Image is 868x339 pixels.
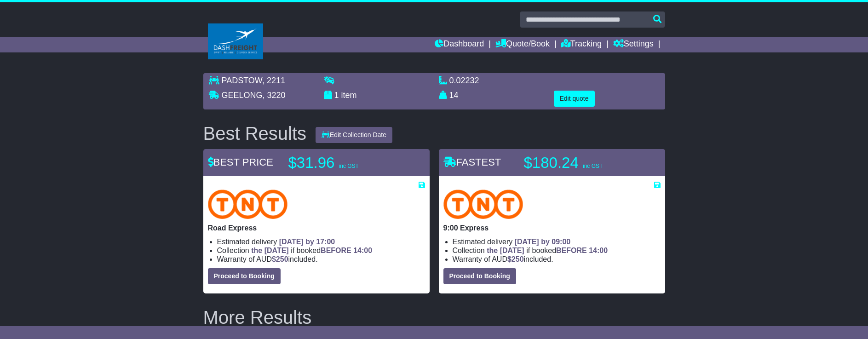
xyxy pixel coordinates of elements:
button: Proceed to Booking [443,268,516,284]
p: $180.24 [524,154,639,172]
span: 250 [276,255,288,263]
a: Quote/Book [495,37,550,52]
a: Dashboard [435,37,484,52]
a: Settings [613,37,654,52]
span: 250 [512,255,524,263]
span: $ [272,255,288,263]
img: TNT Domestic: Road Express [208,190,288,219]
a: Tracking [561,37,602,52]
span: inc GST [339,163,359,169]
li: Collection [453,246,661,255]
p: $31.96 [288,154,403,172]
span: 14:00 [353,247,372,254]
button: Proceed to Booking [208,268,281,284]
span: BEFORE [321,247,351,254]
li: Estimated delivery [217,237,425,246]
div: Best Results [199,123,311,144]
button: Edit Collection Date [316,127,392,143]
span: FASTEST [443,156,501,168]
span: 0.02232 [449,76,479,85]
span: inc GST [583,163,603,169]
span: 14:00 [589,247,608,254]
span: the [DATE] [487,247,524,254]
span: the [DATE] [251,247,288,254]
li: Collection [217,246,425,255]
p: 9:00 Express [443,224,661,232]
span: if booked [251,247,372,254]
span: [DATE] by 17:00 [279,238,335,246]
img: TNT Domestic: 9:00 Express [443,190,523,219]
span: 1 [334,91,339,100]
li: Warranty of AUD included. [217,255,425,264]
p: Road Express [208,224,425,232]
button: Edit quote [554,91,595,107]
span: if booked [487,247,608,254]
li: Estimated delivery [453,237,661,246]
span: , 2211 [262,76,285,85]
span: BEST PRICE [208,156,273,168]
span: PADSTOW [222,76,262,85]
span: $ [507,255,524,263]
li: Warranty of AUD included. [453,255,661,264]
span: , 3220 [263,91,286,100]
span: GEELONG [222,91,263,100]
h2: More Results [203,307,665,328]
span: BEFORE [556,247,587,254]
span: item [341,91,357,100]
span: 14 [449,91,459,100]
span: [DATE] by 09:00 [515,238,571,246]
